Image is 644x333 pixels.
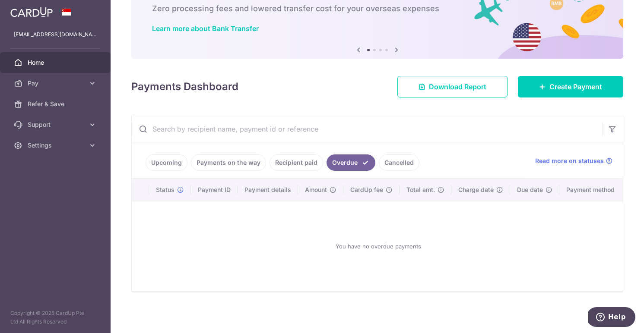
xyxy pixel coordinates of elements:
span: Create Payment [549,82,602,92]
h4: Payments Dashboard [131,79,238,94]
a: Overdue [327,154,375,171]
a: Recipient paid [270,154,323,171]
a: Payments on the way [191,154,266,171]
a: Download Report [397,76,508,97]
th: Payment method [559,179,625,201]
p: [EMAIL_ADDRESS][DOMAIN_NAME] [14,30,97,39]
span: Settings [28,141,85,150]
a: Read more on statuses [535,157,612,165]
iframe: Opens a widget where you can find more information [588,307,635,329]
span: Download Report [429,82,486,92]
th: Payment ID [191,179,238,201]
h6: Zero processing fees and lowered transfer cost for your overseas expenses [152,3,603,14]
span: Home [28,58,85,67]
span: Support [28,120,85,129]
a: Learn more about Bank Transfer [152,24,259,33]
span: Status [156,185,174,194]
span: Amount [305,185,327,194]
span: Charge date [458,185,494,194]
div: You have no overdue payments [142,208,615,284]
span: Pay [28,79,85,88]
span: Due date [517,185,543,194]
span: Refer & Save [28,100,85,108]
a: Upcoming [146,154,187,171]
a: Cancelled [379,154,419,171]
a: Create Payment [518,76,623,97]
th: Payment details [238,179,298,201]
span: CardUp fee [350,185,383,194]
input: Search by recipient name, payment id or reference [132,115,602,143]
span: Read more on statuses [535,157,604,165]
img: CardUp [10,7,53,17]
span: Total amt. [406,185,435,194]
